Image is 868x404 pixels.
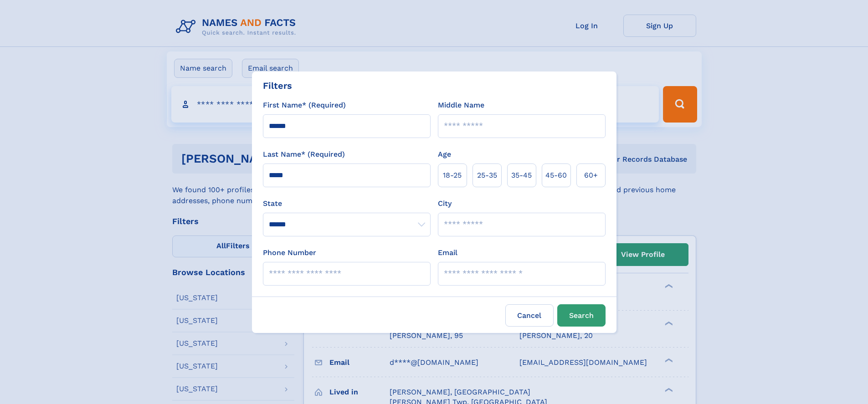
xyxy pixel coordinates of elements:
[263,247,316,258] label: Phone Number
[263,149,345,160] label: Last Name* (Required)
[438,198,452,209] label: City
[505,304,554,327] label: Cancel
[511,170,532,181] span: 35‑45
[438,247,457,258] label: Email
[584,170,598,181] span: 60+
[263,100,346,111] label: First Name* (Required)
[477,170,497,181] span: 25‑35
[443,170,462,181] span: 18‑25
[438,149,451,160] label: Age
[263,198,431,209] label: State
[438,100,484,111] label: Middle Name
[557,304,606,327] button: Search
[263,79,292,92] div: Filters
[545,170,567,181] span: 45‑60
